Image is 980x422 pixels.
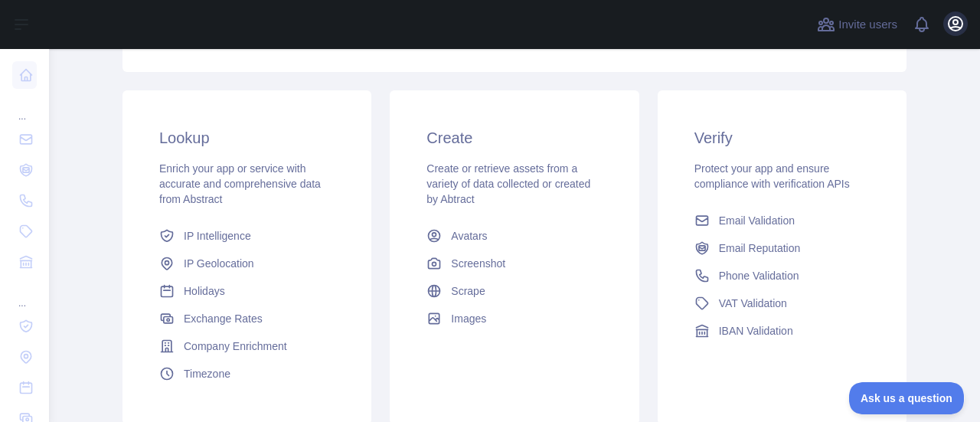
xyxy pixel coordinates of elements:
[420,250,608,277] a: Screenshot
[420,222,608,250] a: Avatars
[153,332,341,360] a: Company Enrichment
[184,311,263,326] span: Exchange Rates
[814,12,900,37] button: Invite users
[719,323,793,339] span: IBAN Validation
[153,222,341,250] a: IP Intelligence
[719,268,799,283] span: Phone Validation
[184,283,225,299] span: Holidays
[849,382,965,414] iframe: Toggle Customer Support
[719,213,795,228] span: Email Validation
[694,162,850,190] span: Protect your app and ensure compliance with verification APIs
[420,277,608,305] a: Scrape
[426,162,590,205] span: Create or retrieve assets from a variety of data collected or created by Abtract
[153,305,341,332] a: Exchange Rates
[688,290,876,317] a: VAT Validation
[426,127,602,149] h3: Create
[12,92,37,123] div: ...
[184,228,251,244] span: IP Intelligence
[719,240,801,256] span: Email Reputation
[688,262,876,290] a: Phone Validation
[451,283,485,299] span: Scrape
[688,234,876,262] a: Email Reputation
[184,256,254,271] span: IP Geolocation
[159,162,321,205] span: Enrich your app or service with accurate and comprehensive data from Abstract
[159,127,335,149] h3: Lookup
[153,250,341,277] a: IP Geolocation
[451,311,486,326] span: Images
[184,339,287,354] span: Company Enrichment
[153,277,341,305] a: Holidays
[12,279,37,309] div: ...
[838,16,897,34] span: Invite users
[694,127,870,149] h3: Verify
[153,360,341,388] a: Timezone
[451,228,487,244] span: Avatars
[451,256,505,271] span: Screenshot
[719,296,787,311] span: VAT Validation
[420,305,608,332] a: Images
[688,317,876,345] a: IBAN Validation
[184,366,230,381] span: Timezone
[688,207,876,234] a: Email Validation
